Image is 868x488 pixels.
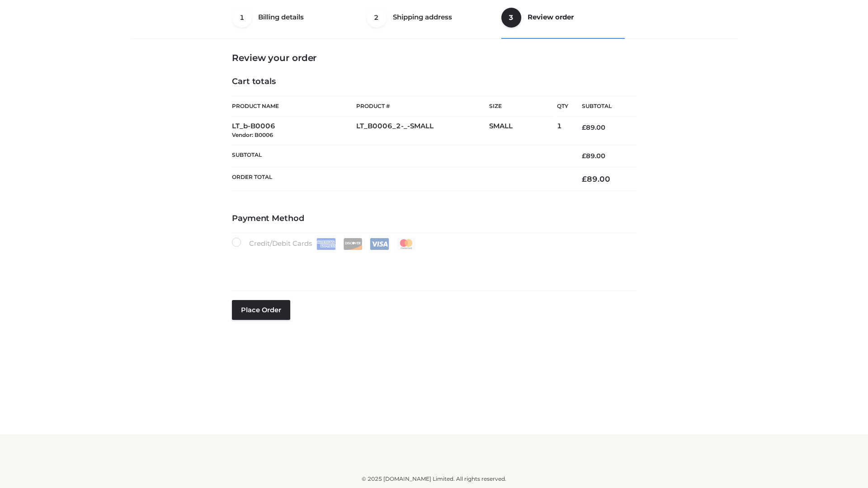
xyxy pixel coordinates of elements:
th: Subtotal [568,96,636,117]
td: LT_b-B0006 [232,117,356,145]
td: 1 [557,117,568,145]
bdi: 89.00 [582,174,610,183]
h4: Cart totals [232,77,636,87]
img: Amex [316,238,336,250]
span: £ [582,152,586,160]
th: Order Total [232,167,568,191]
h3: Review your order [232,52,636,63]
th: Subtotal [232,145,568,167]
iframe: Secure payment input frame [230,248,634,281]
label: Credit/Debit Cards [232,238,417,250]
th: Qty [557,96,568,117]
img: Mastercard [396,238,416,250]
span: £ [582,123,586,131]
bdi: 89.00 [582,152,605,160]
td: SMALL [489,117,557,145]
h4: Payment Method [232,214,636,224]
span: £ [582,174,587,183]
td: LT_B0006_2-_-SMALL [356,117,489,145]
button: Place order [232,300,290,320]
img: Discover [343,238,363,250]
div: © 2025 [DOMAIN_NAME] Limited. All rights reserved. [134,474,734,483]
small: Vendor: B0006 [232,131,273,138]
img: Visa [370,238,389,250]
th: Size [489,96,552,117]
th: Product # [356,96,489,117]
th: Product Name [232,96,356,117]
bdi: 89.00 [582,123,605,131]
